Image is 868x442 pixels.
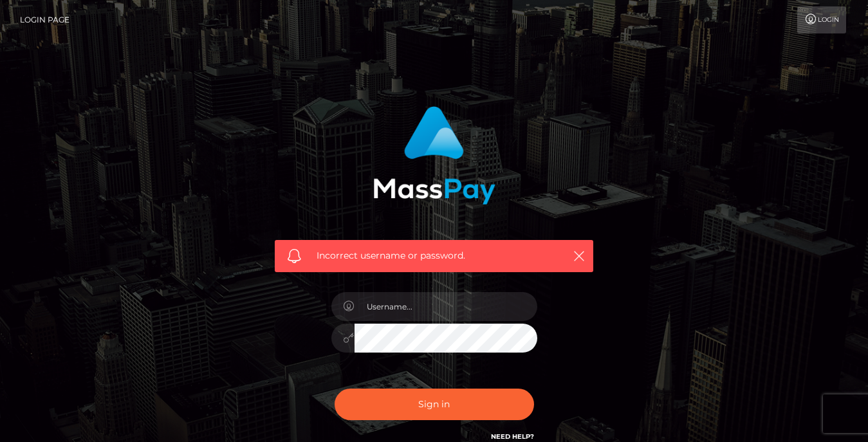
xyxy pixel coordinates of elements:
a: Login Page [20,6,69,33]
img: MassPay Login [373,106,495,205]
button: Sign in [335,389,534,420]
a: Need Help? [491,432,534,441]
a: Login [797,6,846,33]
span: Incorrect username or password. [317,249,551,262]
input: Username... [355,292,537,321]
